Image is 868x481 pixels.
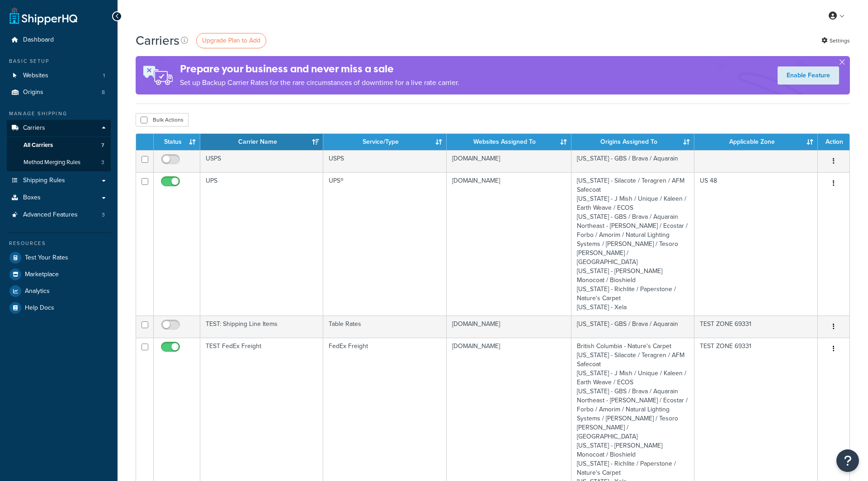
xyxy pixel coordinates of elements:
a: Websites 1 [7,67,111,84]
li: Advanced Features [7,207,111,223]
td: [DOMAIN_NAME] [447,172,571,316]
span: Dashboard [23,36,54,44]
li: Websites [7,67,111,84]
span: 8 [102,89,105,96]
th: Service/Type: activate to sort column ascending [323,134,446,150]
a: Help Docs [7,300,111,316]
td: [US_STATE] - Silacote / Teragren / AFM Safecoat [US_STATE] - J Mish / Unique / Kaleen / Earth Wea... [571,172,695,316]
button: Open Resource Center [836,449,859,472]
td: US 48 [694,172,818,316]
th: Origins Assigned To: activate to sort column ascending [571,134,695,150]
span: Method Merging Rules [24,159,80,166]
span: Shipping Rules [23,177,65,184]
div: Resources [7,240,111,247]
span: Analytics [25,288,50,295]
td: Table Rates [323,316,446,338]
span: Upgrade Plan to Add [202,36,260,45]
h1: Carriers [136,32,179,49]
th: Applicable Zone: activate to sort column ascending [694,134,818,150]
span: Boxes [23,194,41,202]
p: Set up Backup Carrier Rates for the rare circumstances of downtime for a live rate carrier. [180,76,459,89]
td: TEST: Shipping Line Items [200,316,323,338]
span: 3 [101,159,104,166]
div: Basic Setup [7,57,111,65]
span: Marketplace [25,271,59,278]
button: Bulk Actions [136,113,189,127]
a: Advanced Features 3 [7,207,111,223]
span: 3 [102,211,105,219]
td: [US_STATE] - GBS / Brava / Aquarain [571,150,695,172]
span: 1 [103,72,105,80]
div: Manage Shipping [7,110,111,118]
a: ShipperHQ Home [9,7,77,25]
a: Carriers [7,120,111,137]
th: Carrier Name: activate to sort column ascending [200,134,323,150]
th: Websites Assigned To: activate to sort column ascending [447,134,571,150]
li: Origins [7,84,111,101]
span: Origins [23,89,43,96]
td: [DOMAIN_NAME] [447,316,571,338]
img: ad-rules-rateshop-fe6ec290ccb7230408bd80ed9643f0289d75e0ffd9eb532fc0e269fcd187b520.png [136,56,180,94]
th: Action [818,134,849,150]
a: Test Your Rates [7,250,111,266]
a: Marketplace [7,266,111,283]
li: Method Merging Rules [7,154,111,171]
span: Test Your Rates [25,254,68,262]
span: Websites [23,72,48,80]
th: Status: activate to sort column ascending [154,134,200,150]
td: [DOMAIN_NAME] [447,150,571,172]
h4: Prepare your business and never miss a sale [180,61,459,76]
span: All Carriers [24,141,53,149]
span: Advanced Features [23,211,78,219]
td: TEST ZONE 69331 [694,316,818,338]
td: UPS [200,172,323,316]
a: Boxes [7,189,111,206]
span: Help Docs [25,304,54,312]
a: All Carriers 7 [7,137,111,154]
a: Upgrade Plan to Add [196,33,266,48]
td: USPS [200,150,323,172]
span: 7 [101,141,104,149]
a: Dashboard [7,32,111,48]
td: USPS [323,150,446,172]
td: [US_STATE] - GBS / Brava / Aquarain [571,316,695,338]
li: All Carriers [7,137,111,154]
a: Settings [821,34,850,47]
a: Enable Feature [778,66,839,85]
a: Analytics [7,283,111,299]
a: Shipping Rules [7,172,111,189]
a: Origins 8 [7,84,111,101]
span: Carriers [23,124,45,132]
td: UPS® [323,172,446,316]
li: Carriers [7,120,111,171]
a: Method Merging Rules 3 [7,154,111,171]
